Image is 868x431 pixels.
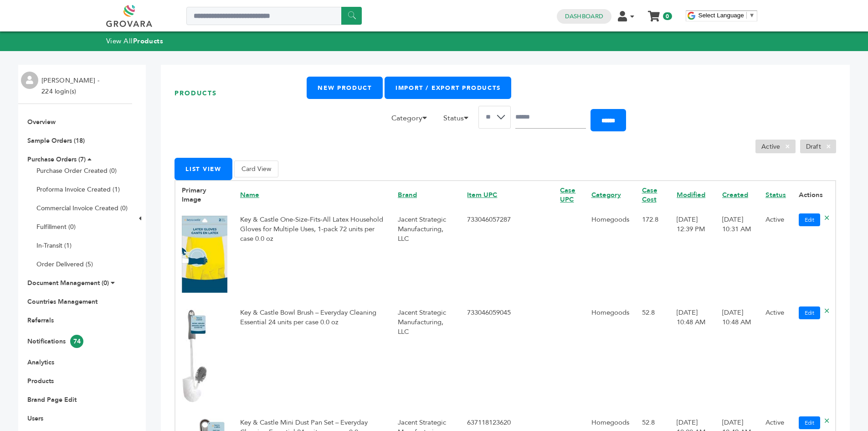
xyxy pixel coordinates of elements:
[722,190,748,199] a: Created
[27,155,86,164] a: Purchase Orders (7)
[21,72,38,89] img: profile.png
[27,316,54,325] a: Referrals
[391,209,461,302] td: Jacent Strategic Manufacturing, LLC
[41,75,102,97] li: [PERSON_NAME] - 224 login(s)
[759,209,792,302] td: Active
[385,77,511,99] a: Import / Export Products
[461,302,554,412] td: 733046059045
[800,140,836,153] li: Draft
[307,77,382,99] a: New Product
[234,161,278,177] button: Card View
[670,302,716,412] td: [DATE] 10:48 AM
[234,209,391,302] td: Key & Castle One-Size-Fits-All Latex Household Gloves for Multiple Uses, 1-pack 72 units per case...
[636,209,671,302] td: 172.8
[780,141,795,152] span: ×
[36,223,76,231] a: Fulfillment (0)
[759,302,792,412] td: Active
[670,209,716,302] td: [DATE] 12:39 PM
[186,7,362,25] input: Search a product or brand...
[749,12,755,19] span: ▼
[391,302,461,412] td: Jacent Strategic Manufacturing, LLC
[560,186,575,204] a: Case UPC
[27,118,56,126] a: Overview
[591,190,621,199] a: Category
[36,241,72,250] a: In-Transit (1)
[182,309,207,402] img: No Image
[234,302,391,412] td: Key & Castle Bowl Brush – Everyday Cleaning Essential 24 units per case 0.0 oz
[27,414,43,423] a: Users
[36,204,128,213] a: Commercial Invoice Created (0)
[27,279,109,287] a: Document Management (0)
[677,190,705,199] a: Modified
[175,158,232,180] button: List View
[716,302,759,412] td: [DATE] 10:48 AM
[799,213,820,226] a: Edit
[565,12,603,21] a: Dashboard
[799,416,820,429] a: Edit
[699,12,755,19] a: Select Language​
[515,106,586,129] input: Search
[36,166,117,175] a: Purchase Order Created (0)
[648,8,659,18] a: My Cart
[642,186,657,204] a: Case Cost
[585,209,636,302] td: Homegoods
[27,297,98,306] a: Countries Management
[27,337,83,346] a: Notifications74
[755,140,796,153] li: Active
[27,136,85,145] a: Sample Orders (18)
[182,216,227,292] img: No Image
[27,395,77,404] a: Brand Page Edit
[27,377,54,385] a: Products
[585,302,636,412] td: Homegoods
[663,12,672,20] span: 0
[461,209,554,302] td: 733046057287
[439,113,478,128] li: Status
[27,358,54,367] a: Analytics
[133,36,163,46] strong: Products
[106,36,164,46] a: View AllProducts
[240,190,259,199] a: Name
[70,335,83,348] span: 74
[175,77,307,110] h1: Products
[387,113,437,128] li: Category
[398,190,417,199] a: Brand
[821,141,836,152] span: ×
[765,190,786,199] a: Status
[699,12,744,19] span: Select Language
[792,181,836,209] th: Actions
[716,209,759,302] td: [DATE] 10:31 AM
[467,190,497,199] a: Item UPC
[175,181,234,209] th: Primary Image
[36,185,120,194] a: Proforma Invoice Created (1)
[799,306,820,319] a: Edit
[636,302,671,412] td: 52.8
[36,260,93,269] a: Order Delivered (5)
